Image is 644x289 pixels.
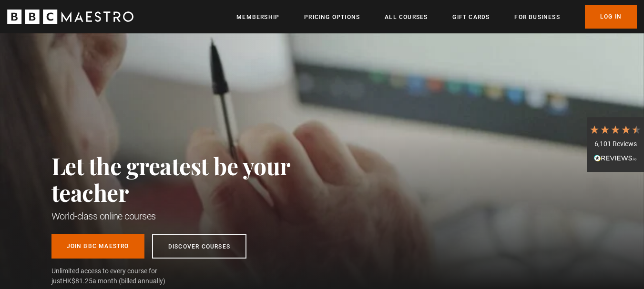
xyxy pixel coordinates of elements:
[152,234,246,259] a: Discover Courses
[7,10,133,24] svg: BBC Maestro
[51,234,144,259] a: Join BBC Maestro
[236,5,637,29] nav: Primary
[304,12,360,22] a: Pricing Options
[589,140,642,149] div: 6,101 Reviews
[585,5,637,29] a: Log In
[514,12,560,22] a: For business
[589,124,642,135] div: 4.7 Stars
[594,155,637,161] img: REVIEWS.io
[587,117,644,172] div: 6,101 ReviewsRead All Reviews
[51,209,333,223] h1: World-class online courses
[236,12,279,22] a: Membership
[51,152,333,206] h2: Let the greatest be your teacher
[452,12,490,22] a: Gift Cards
[385,12,428,22] a: All Courses
[589,153,642,165] div: Read All Reviews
